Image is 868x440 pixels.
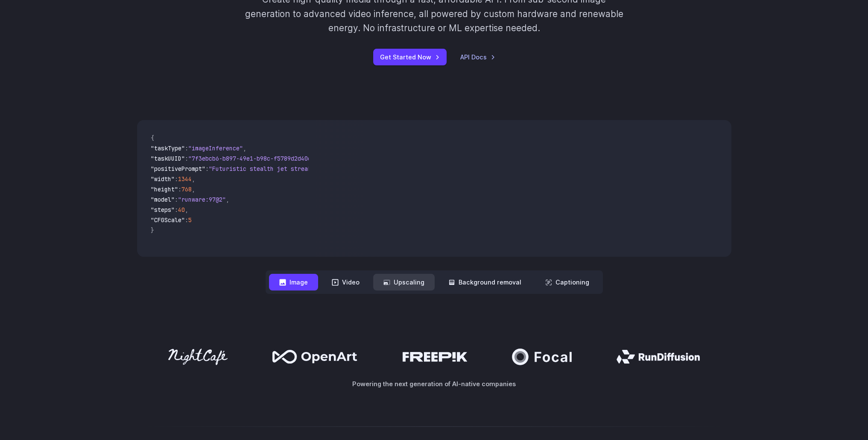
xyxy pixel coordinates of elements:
[209,165,520,173] span: "Futuristic stealth jet streaking through a neon-lit cityscape with glowing purple exhaust"
[151,175,175,183] span: "width"
[185,206,188,214] span: ,
[192,175,195,183] span: ,
[178,206,185,214] span: 40
[178,196,226,203] span: "runware:97@2"
[188,144,243,152] span: "imageInference"
[373,49,447,65] a: Get Started Now
[373,274,435,290] button: Upscaling
[137,379,731,389] p: Powering the next generation of AI-native companies
[185,144,188,152] span: :
[321,274,370,290] button: Video
[151,196,175,203] span: "model"
[460,52,495,62] a: API Docs
[151,226,154,234] span: }
[151,216,185,224] span: "CFGScale"
[178,185,181,193] span: :
[192,185,195,193] span: ,
[269,274,318,290] button: Image
[185,216,188,224] span: :
[535,274,599,290] button: Captioning
[151,134,154,142] span: {
[438,274,532,290] button: Background removal
[181,185,192,193] span: 768
[205,165,209,173] span: :
[151,144,185,152] span: "taskType"
[188,216,192,224] span: 5
[178,175,192,183] span: 1344
[175,175,178,183] span: :
[151,165,205,173] span: "positivePrompt"
[185,155,188,162] span: :
[175,196,178,203] span: :
[151,155,185,162] span: "taskUUID"
[243,144,246,152] span: ,
[151,206,175,214] span: "steps"
[188,155,318,162] span: "7f3ebcb6-b897-49e1-b98c-f5789d2d40d7"
[175,206,178,214] span: :
[151,185,178,193] span: "height"
[226,196,229,203] span: ,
